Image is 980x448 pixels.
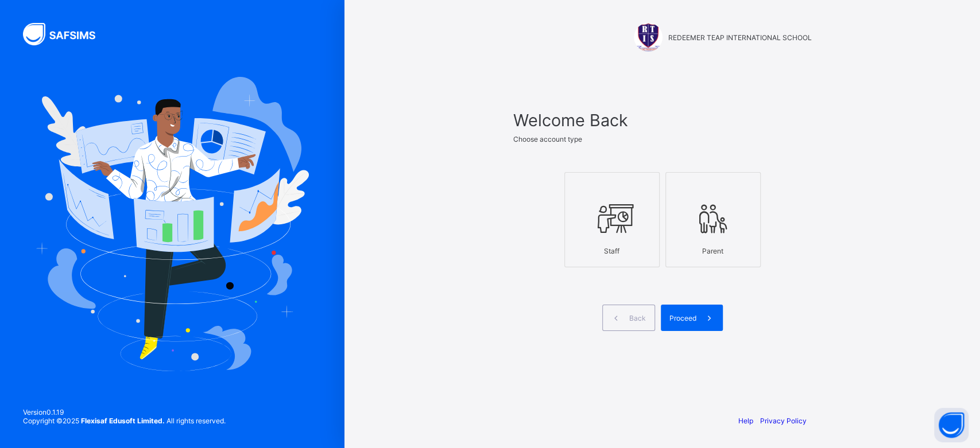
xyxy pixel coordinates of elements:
[738,416,753,425] a: Help
[513,110,812,130] span: Welcome Back
[513,135,582,143] span: Choose account type
[23,408,226,416] span: Version 0.1.19
[669,314,696,322] span: Proceed
[668,33,812,42] span: REDEEMER TEAP INTERNATIONAL SCHOOL
[672,241,754,261] div: Parent
[571,241,653,261] div: Staff
[934,408,969,442] button: Open asap
[36,77,309,371] img: Hero Image
[629,314,646,322] span: Back
[81,416,165,425] strong: Flexisaf Edusoft Limited.
[760,416,807,425] a: Privacy Policy
[23,23,109,45] img: SAFSIMS Logo
[23,416,226,425] span: Copyright © 2025 All rights reserved.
